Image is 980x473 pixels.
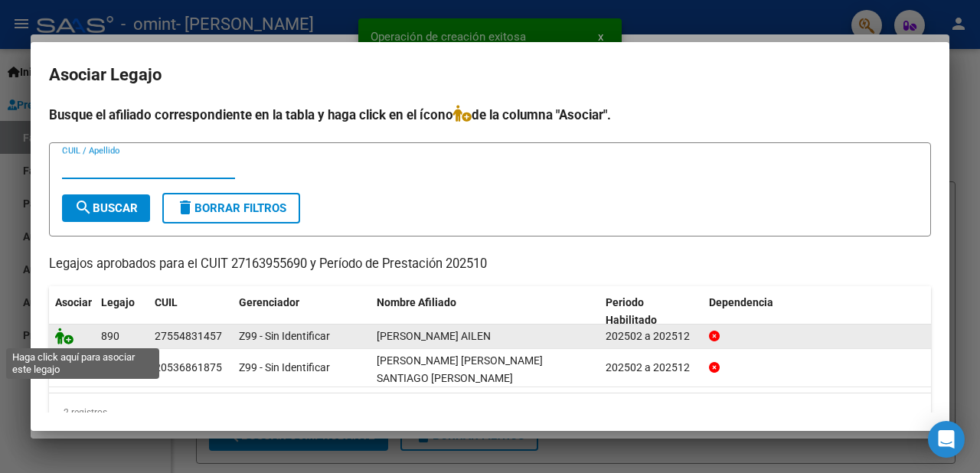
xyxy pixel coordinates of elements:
[709,296,773,308] span: Dependencia
[606,359,697,377] div: 202502 a 202512
[62,194,150,222] button: Buscar
[239,361,330,374] span: Z99 - Sin Identificar
[49,105,931,125] h4: Busque el afiliado correspondiente en la tabla y haga click en el ícono de la columna "Asociar".
[101,330,119,342] span: 890
[599,286,703,337] datatable-header-cell: Periodo Habilitado
[74,201,138,215] span: Buscar
[155,359,222,377] div: 20536861875
[74,198,93,217] mat-icon: search
[49,255,931,274] p: Legajos aprobados para el CUIT 27163955690 y Período de Prestación 202510
[371,286,599,337] datatable-header-cell: Nombre Afiliado
[49,60,931,90] h2: Asociar Legajo
[155,296,178,308] span: CUIL
[95,286,149,337] datatable-header-cell: Legajo
[155,328,222,345] div: 27554831457
[55,296,92,308] span: Asociar
[49,286,95,337] datatable-header-cell: Asociar
[101,361,113,374] span: 77
[162,193,300,223] button: Borrar Filtros
[377,330,491,342] span: CIBEIRA CAMILA AILEN
[101,296,135,308] span: Legajo
[176,198,194,217] mat-icon: delete
[239,330,330,342] span: Z99 - Sin Identificar
[233,286,371,337] datatable-header-cell: Gerenciador
[606,296,657,326] span: Periodo Habilitado
[149,286,233,337] datatable-header-cell: CUIL
[176,201,286,215] span: Borrar Filtros
[49,393,931,432] div: 2 registros
[377,354,543,384] span: HUMARAN BENEMIO SANTIAGO AGUSTIN
[703,286,932,337] datatable-header-cell: Dependencia
[606,328,697,345] div: 202502 a 202512
[239,296,299,308] span: Gerenciador
[928,421,965,458] div: Open Intercom Messenger
[377,296,456,308] span: Nombre Afiliado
